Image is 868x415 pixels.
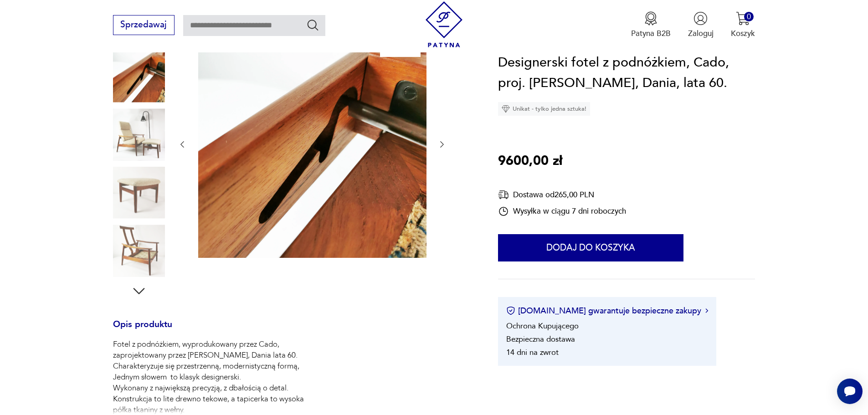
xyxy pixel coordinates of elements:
img: Patyna - sklep z meblami i dekoracjami vintage [421,1,467,47]
img: Ikonka użytkownika [693,11,708,26]
a: Sprzedawaj [113,22,175,29]
img: Zdjęcie produktu Designerski fotel z podnóżkiem, Cado, proj. Arne Vodder, Dania, lata 60. [113,167,165,219]
p: 9600,00 zł [498,151,562,172]
button: Patyna B2B [631,11,671,39]
img: Ikona dostawy [498,189,509,200]
button: Szukaj [306,18,319,31]
button: Zaloguj [688,11,714,39]
div: Wysyłka w ciągu 7 dni roboczych [498,206,626,217]
iframe: Smartsupp widget button [837,379,863,404]
li: 14 dni na zwrot [506,347,559,358]
p: Koszyk [731,28,755,39]
img: Zdjęcie produktu Designerski fotel z podnóżkiem, Cado, proj. Arne Vodder, Dania, lata 60. [113,51,165,102]
li: Bezpieczna dostawa [506,334,575,344]
img: Zdjęcie produktu Designerski fotel z podnóżkiem, Cado, proj. Arne Vodder, Dania, lata 60. [113,225,165,277]
h3: Opis produktu [113,321,472,339]
img: Ikona koszyka [736,11,750,26]
img: Zdjęcie produktu Designerski fotel z podnóżkiem, Cado, proj. Arne Vodder, Dania, lata 60. [198,30,426,258]
h1: Designerski fotel z podnóżkiem, Cado, proj. [PERSON_NAME], Dania, lata 60. [498,52,755,94]
button: Sprzedawaj [113,15,175,35]
img: Ikona diamentu [502,105,510,113]
button: Dodaj do koszyka [498,234,683,261]
img: Ikona strzałki w prawo [705,309,708,313]
img: Ikona medalu [644,11,658,26]
li: Ochrona Kupującego [506,321,579,331]
a: Ikona medaluPatyna B2B [631,11,671,39]
img: Ikona certyfikatu [506,307,515,316]
p: Patyna B2B [631,28,671,39]
p: Zaloguj [688,28,714,39]
img: Zdjęcie produktu Designerski fotel z podnóżkiem, Cado, proj. Arne Vodder, Dania, lata 60. [113,108,165,160]
button: 0Koszyk [731,11,755,39]
button: [DOMAIN_NAME] gwarantuje bezpieczne zakupy [506,305,708,317]
div: 0 [744,12,754,21]
div: Unikat - tylko jedna sztuka! [498,102,590,116]
div: Dostawa od 265,00 PLN [498,189,626,200]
